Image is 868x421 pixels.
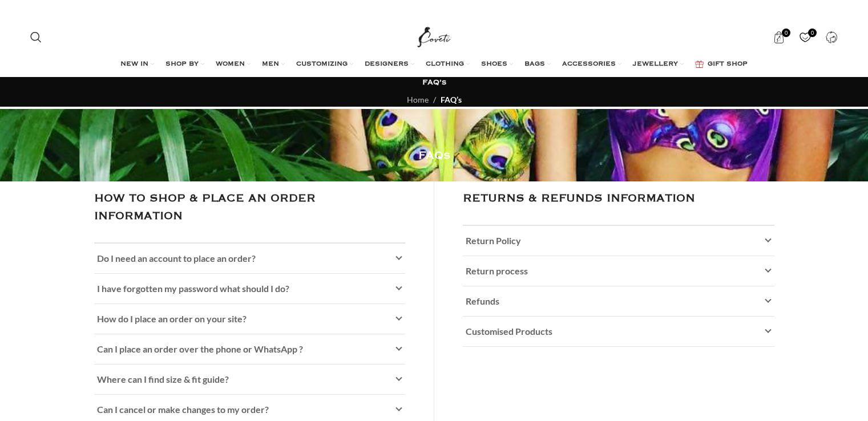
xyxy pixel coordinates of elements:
[782,29,790,37] span: 0
[97,374,229,384] span: Where can I find size & fit guide?
[262,53,285,76] a: MEN
[97,313,247,324] span: How do I place an order on your site?
[466,295,499,306] span: Refunds
[463,190,695,208] h4: RETURNS & REFUNDS INFORMATION
[97,253,256,264] span: Do I need an account to place an order?
[481,60,507,69] span: SHOES
[794,26,817,48] div: My Wishlist
[216,53,251,76] a: WOMEN
[633,60,678,69] span: JEWELLERY
[695,53,748,76] a: GIFT SHOP
[94,304,405,334] a: How do I place an order on your site?
[524,53,551,76] a: BAGS
[562,53,621,76] a: ACCESSORIES
[426,53,470,76] a: CLOTHING
[794,26,817,48] a: 0
[463,226,774,256] a: Return Policy
[695,60,704,68] img: GiftBag
[365,60,409,69] span: DESIGNERS
[768,26,791,48] a: 0
[418,147,450,165] h4: FAQs
[296,60,348,69] span: CUSTOMIZING
[165,53,204,76] a: SHOP BY
[633,53,684,76] a: JEWELLERY
[97,283,289,294] span: I have forgotten my password what should I do?
[94,365,405,394] a: Where can I find size & fit guide?
[466,326,552,337] span: Customised Products
[463,286,774,316] a: Refunds
[120,53,154,76] a: NEW IN
[481,53,513,76] a: SHOES
[415,31,453,41] a: Site logo
[708,60,748,69] span: GIFT SHOP
[94,190,405,225] h4: HOW TO SHOP & PLACE AN ORDER INFORMATION
[94,334,405,364] a: Can I place an order over the phone or WhatsApp ?
[94,244,405,273] a: Do I need an account to place an order?
[407,95,429,104] a: Home
[97,404,269,415] span: Can I cancel or make changes to my order?
[262,60,279,69] span: MEN
[808,29,817,37] span: 0
[296,53,353,76] a: CUSTOMIZING
[466,265,528,276] span: Return process
[463,317,774,346] a: Customised Products
[25,26,47,48] a: Search
[97,343,303,354] span: Can I place an order over the phone or WhatsApp ?
[365,53,414,76] a: DESIGNERS
[94,274,405,303] a: I have forgotten my password what should I do?
[25,53,843,76] div: Main navigation
[120,60,148,69] span: NEW IN
[415,23,453,51] img: Coveti
[562,60,616,69] span: ACCESSORIES
[216,60,245,69] span: WOMEN
[466,235,521,246] span: Return Policy
[426,60,464,69] span: CLOTHING
[165,60,199,69] span: SHOP BY
[422,78,446,88] h1: FAQ’s
[463,256,774,286] a: Return process
[524,60,545,69] span: BAGS
[441,95,462,104] span: FAQ’s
